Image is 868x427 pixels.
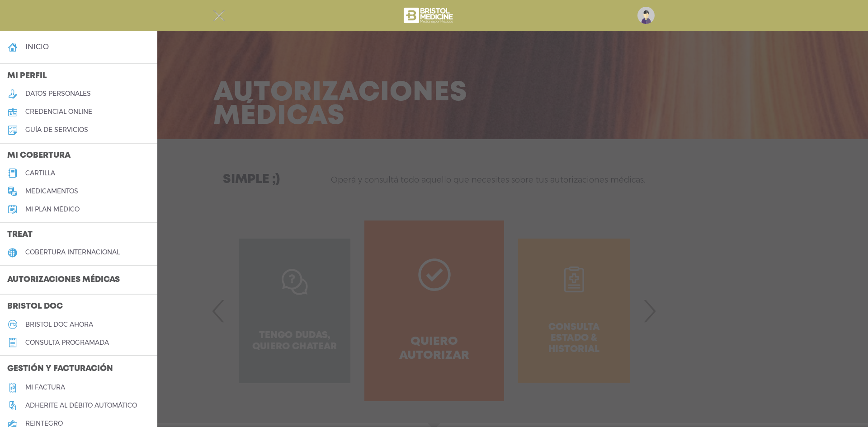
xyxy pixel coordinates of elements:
h5: Mi factura [25,384,65,391]
h5: cobertura internacional [25,249,120,256]
h5: consulta programada [25,339,109,347]
h5: Mi plan médico [25,206,80,213]
img: bristol-medicine-blanco.png [402,5,456,26]
h5: credencial online [25,108,92,116]
h5: guía de servicios [25,126,88,134]
h5: Bristol doc ahora [25,321,93,328]
h5: datos personales [25,90,91,98]
h5: Adherite al débito automático [25,402,137,409]
h5: medicamentos [25,188,78,195]
img: Cober_menu-close-white.svg [213,10,225,21]
h5: cartilla [25,169,55,177]
h4: inicio [25,42,49,51]
img: profile-placeholder.svg [637,7,655,24]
